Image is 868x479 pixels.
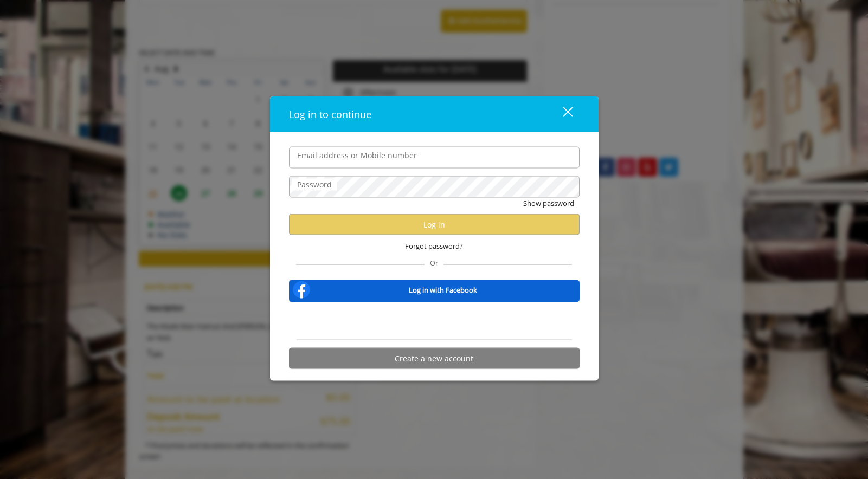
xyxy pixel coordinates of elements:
input: Email address or Mobile number [289,146,580,168]
span: Or [425,258,443,268]
button: Create a new account [289,348,580,369]
iframe: Sign in with Google Button [375,309,494,333]
img: facebook-logo [291,279,312,301]
label: Password [292,178,337,190]
input: Password [289,176,580,197]
label: Email address or Mobile number [292,149,422,161]
button: close dialog [543,103,580,125]
span: Forgot password? [405,241,463,252]
b: Log in with Facebook [409,284,477,295]
div: close dialog [550,106,572,122]
span: Log in to continue [289,107,371,120]
button: Log in [289,214,580,235]
button: Show password [523,197,574,209]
